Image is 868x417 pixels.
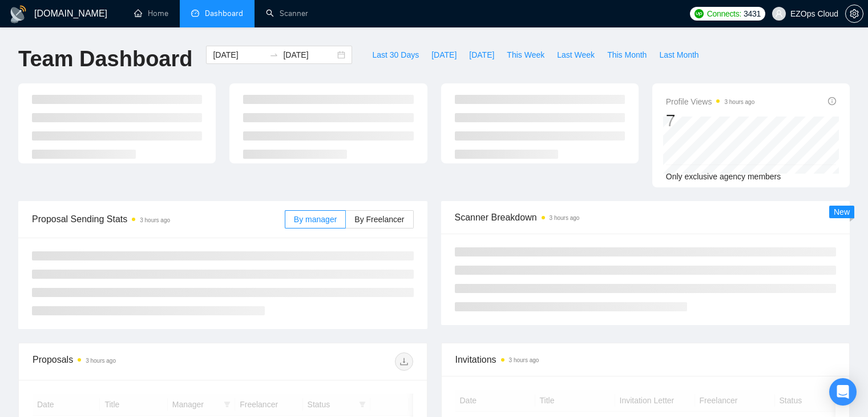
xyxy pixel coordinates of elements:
[266,9,308,18] a: searchScanner
[845,5,863,23] button: setting
[695,9,704,18] img: upwork-logo.png
[659,49,699,61] span: Last Month
[744,7,761,20] span: 3431
[425,46,463,64] button: [DATE]
[366,46,425,64] button: Last 30 Days
[845,9,863,18] a: setting
[134,9,168,18] a: homeHome
[205,9,243,18] span: Dashboard
[666,95,755,109] span: Profile Views
[775,10,783,18] span: user
[86,358,116,364] time: 3 hours ago
[431,49,457,61] span: [DATE]
[707,7,741,20] span: Connects:
[191,9,199,17] span: dashboard
[557,49,595,61] span: Last Week
[455,210,837,224] span: Scanner Breakdown
[18,46,192,73] h1: Team Dashboard
[294,215,337,224] span: By manager
[834,207,850,216] span: New
[724,99,754,105] time: 3 hours ago
[213,49,265,61] input: Start date
[500,46,551,64] button: This Week
[653,46,705,64] button: Last Month
[509,357,539,363] time: 3 hours ago
[469,49,494,61] span: [DATE]
[33,352,223,371] div: Proposals
[550,215,580,221] time: 3 hours ago
[372,49,419,61] span: Last 30 Days
[32,212,285,226] span: Proposal Sending Stats
[283,49,335,61] input: End date
[828,97,836,105] span: info-circle
[354,215,404,224] span: By Freelancer
[601,46,653,64] button: This Month
[507,49,544,61] span: This Week
[455,352,836,367] span: Invitations
[551,46,601,64] button: Last Week
[666,110,755,131] div: 7
[463,46,500,64] button: [DATE]
[846,9,863,18] span: setting
[9,5,27,23] img: logo
[829,378,857,406] div: Open Intercom Messenger
[269,50,278,59] span: to
[666,172,781,181] span: Only exclusive agency members
[140,217,170,223] time: 3 hours ago
[607,49,647,61] span: This Month
[269,50,278,59] span: swap-right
